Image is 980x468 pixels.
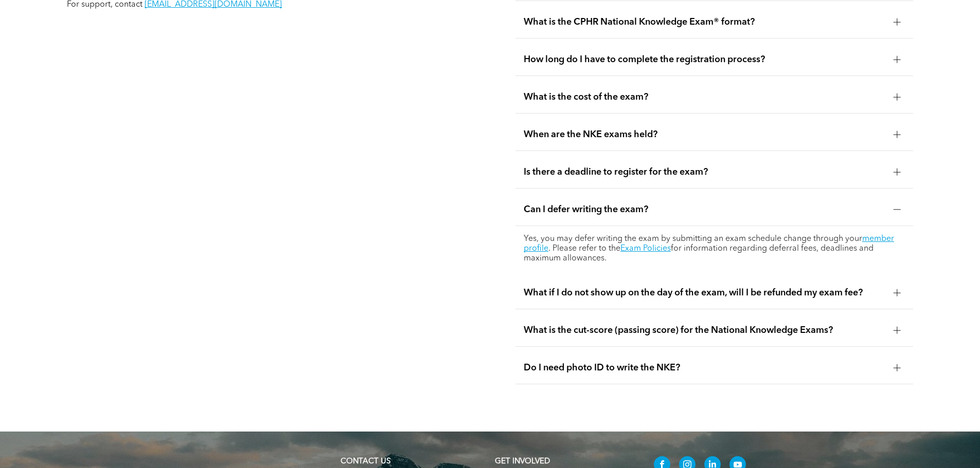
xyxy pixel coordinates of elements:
[524,166,885,178] span: Is there a deadline to register for the exam?
[524,235,894,253] a: member profile
[524,325,885,336] span: What is the cut-score (passing score) for the National Knowledge Exams?
[524,129,885,140] span: When are the NKE exams held?
[524,362,885,373] span: Do I need photo ID to write the NKE?
[524,204,885,215] span: Can I defer writing the exam?
[341,458,390,465] a: CONTACT US
[524,287,885,298] span: What if I do not show up on the day of the exam, will I be refunded my exam fee?
[495,458,550,465] span: GET INVOLVED
[524,234,905,264] p: Yes, you may defer writing the exam by submitting an exam schedule change through your . Please r...
[524,91,885,103] span: What is the cost of the exam?
[145,1,282,9] a: [EMAIL_ADDRESS][DOMAIN_NAME]
[524,54,885,65] span: How long do I have to complete the registration process?
[67,1,142,9] span: For support, contact
[524,16,885,28] span: What is the CPHR National Knowledge Exam® format?
[620,245,671,253] a: Exam Policies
